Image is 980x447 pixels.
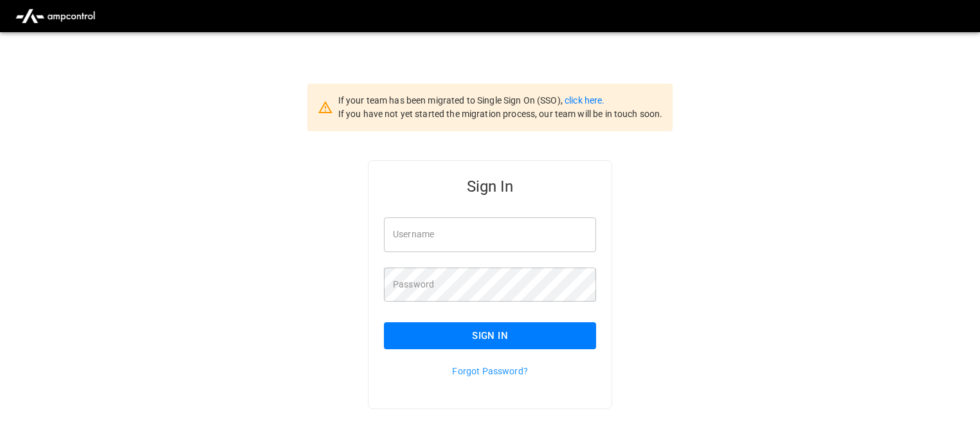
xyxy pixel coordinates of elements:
button: Sign In [384,322,596,349]
a: click here. [565,95,604,105]
span: If your team has been migrated to Single Sign On (SSO), [338,95,565,105]
span: If you have not yet started the migration process, our team will be in touch soon. [338,109,663,119]
h5: Sign In [384,176,596,197]
p: Forgot Password? [384,365,596,378]
img: ampcontrol.io logo [10,4,100,28]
